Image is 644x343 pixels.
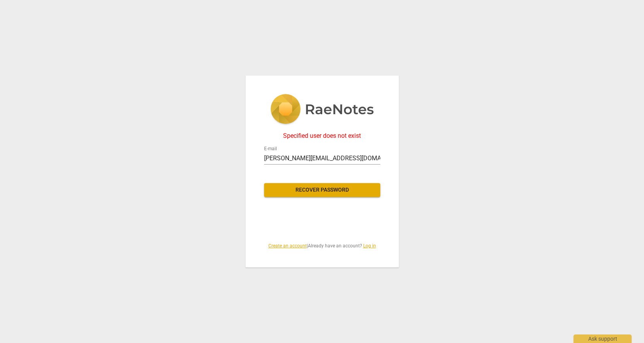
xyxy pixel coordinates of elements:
[270,186,374,194] span: Recover password
[264,183,380,197] button: Recover password
[264,132,380,139] div: Specified user does not exist
[270,94,374,126] img: 5ac2273c67554f335776073100b6d88f.svg
[264,243,380,249] span: | Already have an account?
[363,243,376,249] a: Log in
[264,146,277,151] label: E-mail
[268,243,307,249] a: Create an account
[574,334,632,343] div: Ask support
